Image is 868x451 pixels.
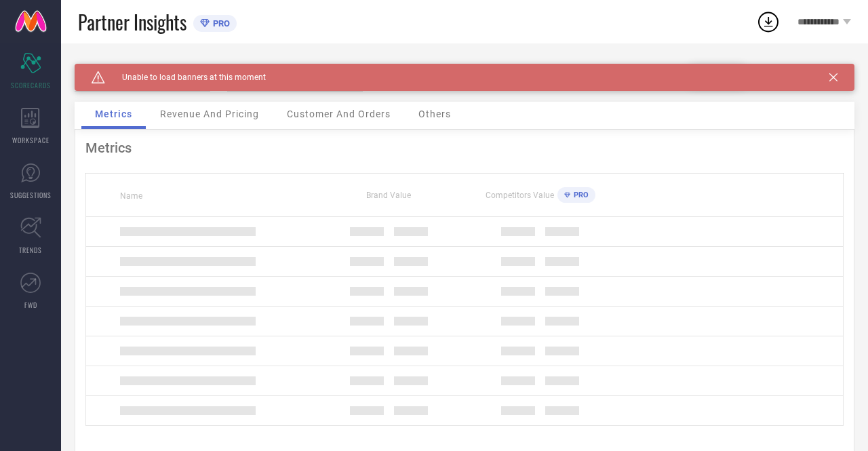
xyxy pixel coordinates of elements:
span: SUGGESTIONS [10,190,52,200]
span: Unable to load banners at this moment [105,73,266,82]
span: TRENDS [19,245,42,255]
div: Brand [75,64,210,73]
span: PRO [570,191,589,199]
span: FWD [24,300,37,310]
span: Metrics [95,109,132,119]
div: Metrics [85,140,844,156]
span: SCORECARDS [11,80,51,90]
span: Customer And Orders [287,109,391,119]
span: WORKSPACE [12,135,50,145]
span: Others [418,109,451,119]
div: Open download list [756,9,781,34]
span: PRO [210,18,230,28]
span: Name [120,191,142,201]
span: Competitors Value [486,191,554,200]
span: Partner Insights [78,8,186,36]
span: Brand Value [366,191,411,200]
span: Revenue And Pricing [160,109,259,119]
